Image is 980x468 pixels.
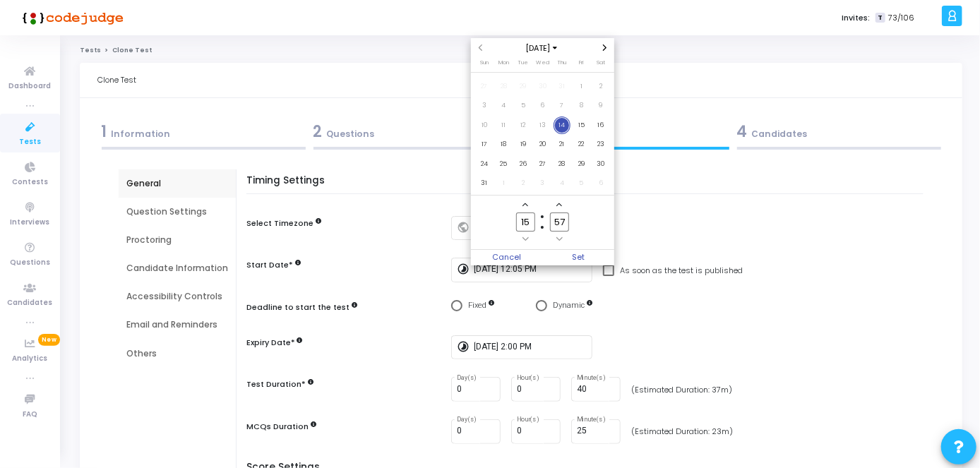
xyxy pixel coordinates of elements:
[474,135,494,155] td: August 17, 2025
[515,174,532,192] span: 2
[513,174,533,193] td: September 2, 2025
[494,58,514,72] th: Monday
[554,136,571,153] span: 21
[494,96,514,116] td: August 4, 2025
[552,96,572,116] td: August 7, 2025
[552,154,572,174] td: August 28, 2025
[476,155,494,173] span: 24
[533,154,553,174] td: August 27, 2025
[592,116,610,134] span: 16
[591,154,611,174] td: August 30, 2025
[533,115,553,135] td: August 13, 2025
[513,135,533,155] td: August 19, 2025
[513,115,533,135] td: August 12, 2025
[534,174,551,192] span: 3
[554,233,566,245] button: Minus a minute
[534,155,551,173] span: 27
[534,97,551,114] span: 6
[474,76,494,96] td: July 27, 2025
[520,199,532,211] button: Add a hour
[476,78,494,95] span: 27
[476,116,494,134] span: 10
[591,174,611,193] td: September 6, 2025
[515,136,532,153] span: 19
[495,136,513,153] span: 18
[474,174,494,193] td: August 31, 2025
[522,42,563,54] button: Choose month and year
[557,59,566,66] span: Thu
[494,174,514,193] td: September 1, 2025
[533,135,553,155] td: August 20, 2025
[520,233,532,245] button: Minus a hour
[552,115,572,135] td: August 14, 2025
[494,135,514,155] td: August 18, 2025
[591,58,611,72] th: Saturday
[591,96,611,116] td: August 9, 2025
[476,97,494,114] span: 3
[533,96,553,116] td: August 6, 2025
[592,174,610,192] span: 6
[494,76,514,96] td: July 28, 2025
[591,115,611,135] td: August 16, 2025
[513,58,533,72] th: Tuesday
[552,76,572,96] td: July 31, 2025
[573,97,590,114] span: 8
[533,174,553,193] td: September 3, 2025
[471,250,543,265] button: Cancel
[515,78,532,95] span: 29
[597,59,605,66] span: Sat
[480,59,489,66] span: Sun
[494,115,514,135] td: August 11, 2025
[591,76,611,96] td: August 2, 2025
[533,76,553,96] td: July 30, 2025
[573,78,590,95] span: 1
[573,116,590,134] span: 15
[515,155,532,173] span: 26
[554,199,566,211] button: Add a minute
[572,76,592,96] td: August 1, 2025
[554,97,571,114] span: 7
[554,116,571,134] span: 14
[572,58,592,72] th: Friday
[579,59,583,66] span: Fri
[476,136,494,153] span: 17
[474,58,494,72] th: Sunday
[552,135,572,155] td: August 21, 2025
[592,155,610,173] span: 30
[534,78,551,95] span: 30
[592,78,610,95] span: 2
[592,136,610,153] span: 23
[573,174,590,192] span: 5
[554,155,571,173] span: 28
[572,135,592,155] td: August 22, 2025
[515,97,532,114] span: 5
[498,59,509,66] span: Mon
[495,174,513,192] span: 1
[534,136,551,153] span: 20
[522,42,563,54] span: [DATE]
[552,174,572,193] td: September 4, 2025
[573,136,590,153] span: 22
[495,97,513,114] span: 4
[591,135,611,155] td: August 23, 2025
[495,155,513,173] span: 25
[554,78,571,95] span: 31
[515,116,532,134] span: 12
[494,154,514,174] td: August 25, 2025
[474,115,494,135] td: August 10, 2025
[572,174,592,193] td: September 5, 2025
[542,250,614,265] button: Set
[554,174,571,192] span: 4
[513,96,533,116] td: August 5, 2025
[599,42,611,54] button: Next month
[572,96,592,116] td: August 8, 2025
[474,96,494,116] td: August 3, 2025
[474,42,486,54] button: Previous month
[518,59,528,66] span: Tue
[552,58,572,72] th: Thursday
[536,59,549,66] span: Wed
[534,116,551,134] span: 13
[495,78,513,95] span: 28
